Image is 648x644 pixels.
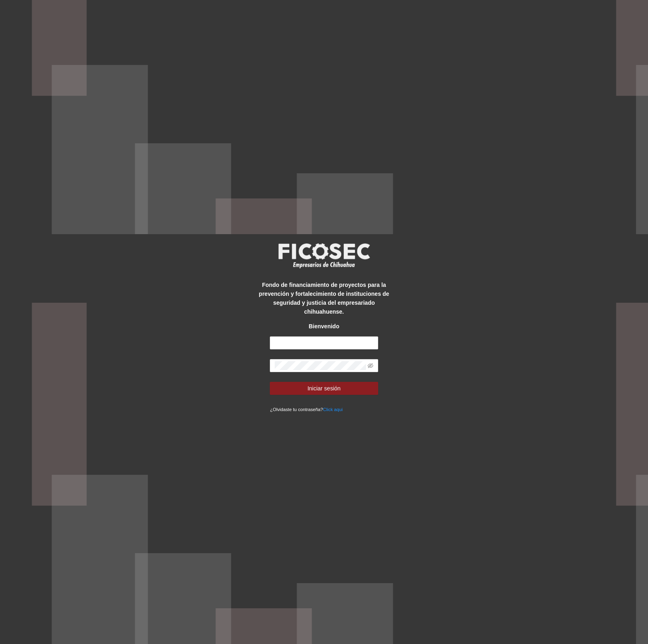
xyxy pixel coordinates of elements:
[308,384,341,393] span: Iniciar sesión
[323,407,343,412] a: Click aqui
[259,282,389,315] strong: Fondo de financiamiento de proyectos para la prevención y fortalecimiento de instituciones de seg...
[273,241,375,271] img: logo
[309,323,339,330] strong: Bienvenido
[368,363,373,368] span: eye-invisible
[270,382,378,395] button: Iniciar sesión
[270,407,342,412] small: ¿Olvidaste tu contraseña?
